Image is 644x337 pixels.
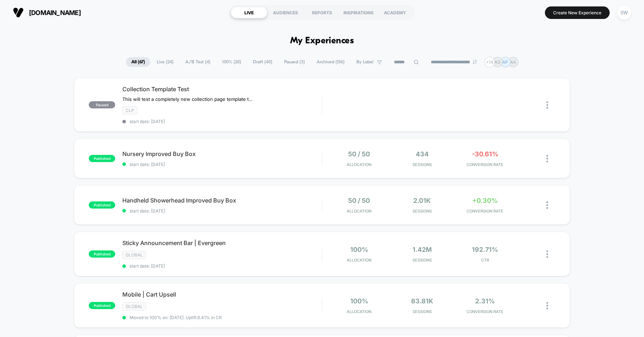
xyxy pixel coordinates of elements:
[472,197,498,204] span: +0.30%
[455,258,515,263] span: CTR
[455,209,515,214] span: CONVERSION RATE
[89,155,115,162] span: published
[494,59,501,65] p: AG
[217,57,247,67] span: 100% ( 20 )
[392,162,452,167] span: Sessions
[502,59,508,65] p: AP
[617,6,631,20] div: SW
[347,162,371,167] span: Allocation
[475,297,495,305] span: 2.31%
[89,302,115,309] span: published
[455,309,515,314] span: CONVERSION RATE
[472,150,498,158] span: -30.61%
[122,302,146,311] span: GLOBAL
[473,60,477,64] img: end
[546,201,548,209] img: close
[267,7,304,18] div: AUDIENCES
[122,106,137,114] span: CLP
[89,250,115,258] span: published
[122,197,322,204] span: Handheld Showerhead Improved Buy Box
[392,309,452,314] span: Sessions
[122,208,322,214] span: start date: [DATE]
[347,209,371,214] span: Allocation
[411,297,433,305] span: 83.81k
[546,155,548,162] img: close
[348,150,370,158] span: 50 / 50
[350,246,368,253] span: 100%
[350,297,368,305] span: 100%
[122,119,322,124] span: start date: [DATE]
[377,7,413,18] div: ACADEMY
[347,309,371,314] span: Allocation
[356,59,374,65] span: By Label
[413,246,432,253] span: 1.42M
[29,9,81,16] span: [DOMAIN_NAME]
[122,251,146,259] span: GLOBAL
[122,263,322,269] span: start date: [DATE]
[392,258,452,263] span: Sessions
[472,246,498,253] span: 192.71%
[546,250,548,258] img: close
[122,162,322,167] span: start date: [DATE]
[231,7,267,18] div: LIVE
[122,291,322,298] span: Mobile | Cart Upsell
[11,7,83,18] button: [DOMAIN_NAME]
[347,258,371,263] span: Allocation
[151,57,179,67] span: Live ( 24 )
[340,7,377,18] div: INSPIRATIONS
[122,96,255,102] span: This will test a completely new collection page template that emphasizes the main products with l...
[546,302,548,309] img: close
[413,197,431,204] span: 2.01k
[279,57,310,67] span: Paused ( 3 )
[248,57,278,67] span: Draft ( 40 )
[392,209,452,214] span: Sessions
[290,36,354,46] h1: My Experiences
[122,86,322,93] span: Collection Template Test
[510,59,516,65] p: AA
[122,150,322,157] span: Nursery Improved Buy Box
[304,7,340,18] div: REPORTS
[615,5,633,20] button: SW
[348,197,370,204] span: 50 / 50
[13,7,24,18] img: Visually logo
[180,57,216,67] span: A/B Test ( 4 )
[89,201,115,209] span: published
[89,101,115,108] span: paused
[122,239,322,246] span: Sticky Announcement Bar | Evergreen
[130,315,222,320] span: Moved to 100% on: [DATE] . Uplift: 6.41% in CR
[546,101,548,109] img: close
[126,57,150,67] span: All ( 67 )
[455,162,515,167] span: CONVERSION RATE
[311,57,350,67] span: Archived ( 136 )
[484,57,495,67] div: + 14
[416,150,429,158] span: 434
[545,6,610,19] button: Create New Experience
